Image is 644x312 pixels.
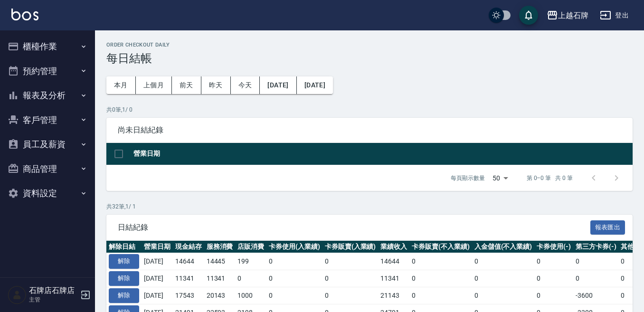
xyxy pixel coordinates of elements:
td: 0 [266,253,322,270]
td: 0 [322,253,379,270]
button: [DATE] [260,76,296,94]
button: 登出 [596,7,633,24]
button: 報表及分析 [4,83,91,108]
td: 199 [235,253,266,270]
th: 營業日期 [142,241,173,253]
a: 報表匯出 [590,222,625,231]
td: 0 [573,270,619,287]
th: 卡券販賣(入業績) [322,241,379,253]
p: 共 0 筆, 1 / 0 [106,105,633,114]
button: 客戶管理 [4,108,91,132]
button: 上個月 [136,76,172,94]
td: 0 [534,287,573,304]
td: 11341 [378,270,409,287]
td: [DATE] [142,270,173,287]
td: 21143 [378,287,409,304]
span: 日結紀錄 [118,223,590,232]
img: Person [8,285,27,304]
span: 尚未日結紀錄 [118,125,621,135]
td: 0 [472,270,535,287]
td: 0 [266,287,322,304]
td: 14644 [378,253,409,270]
td: 0 [472,287,535,304]
td: 0 [472,253,535,270]
p: 第 0–0 筆 共 0 筆 [527,174,573,182]
td: 14445 [204,253,236,270]
button: 本月 [106,76,136,94]
div: 上越石牌 [558,9,588,21]
button: 今天 [231,76,260,94]
td: 11341 [173,270,204,287]
th: 服務消費 [204,241,236,253]
p: 共 32 筆, 1 / 1 [106,202,633,211]
td: 0 [409,287,472,304]
button: 解除 [109,271,139,286]
h3: 每日結帳 [106,52,633,65]
th: 營業日期 [131,143,633,165]
td: -3600 [573,287,619,304]
td: 0 [409,253,472,270]
th: 卡券販賣(不入業績) [409,241,472,253]
button: 報表匯出 [590,220,625,235]
td: [DATE] [142,253,173,270]
button: 員工及薪資 [4,132,91,157]
p: 主管 [29,295,77,304]
button: 解除 [109,254,139,269]
td: 11341 [204,270,236,287]
td: 0 [235,270,266,287]
th: 店販消費 [235,241,266,253]
td: [DATE] [142,287,173,304]
td: 0 [266,270,322,287]
button: 上越石牌 [543,6,592,25]
td: 0 [409,270,472,287]
button: 預約管理 [4,59,91,84]
button: [DATE] [297,76,333,94]
button: 商品管理 [4,157,91,181]
td: 0 [534,270,573,287]
h5: 石牌店石牌店 [29,286,77,295]
button: 櫃檯作業 [4,34,91,59]
td: 17543 [173,287,204,304]
button: 解除 [109,288,139,303]
th: 第三方卡券(-) [573,241,619,253]
td: 14644 [173,253,204,270]
button: save [519,6,538,25]
td: 1000 [235,287,266,304]
th: 入金儲值(不入業績) [472,241,535,253]
button: 前天 [172,76,201,94]
img: Logo [11,9,38,20]
th: 卡券使用(-) [534,241,573,253]
td: 0 [573,253,619,270]
th: 卡券使用(入業績) [266,241,322,253]
th: 解除日結 [106,241,142,253]
td: 0 [322,287,379,304]
td: 0 [534,253,573,270]
p: 每頁顯示數量 [451,174,485,182]
td: 0 [322,270,379,287]
h2: Order checkout daily [106,42,633,48]
th: 業績收入 [378,241,409,253]
div: 50 [489,165,511,191]
button: 資料設定 [4,181,91,206]
th: 現金結存 [173,241,204,253]
td: 20143 [204,287,236,304]
button: 昨天 [201,76,231,94]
